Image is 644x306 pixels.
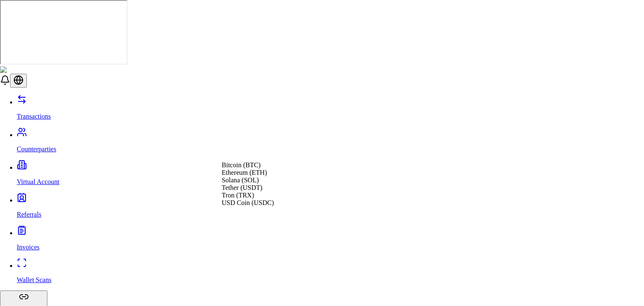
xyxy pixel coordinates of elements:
[222,184,262,191] span: Tether (USDT)
[222,176,259,184] span: Solana (SOL)
[222,161,274,207] div: Suggestions
[222,199,274,206] span: USD Coin (USDC)
[222,169,267,176] span: Ethereum (ETH)
[222,192,254,199] span: Tron (TRX)
[222,161,261,169] span: Bitcoin (BTC)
